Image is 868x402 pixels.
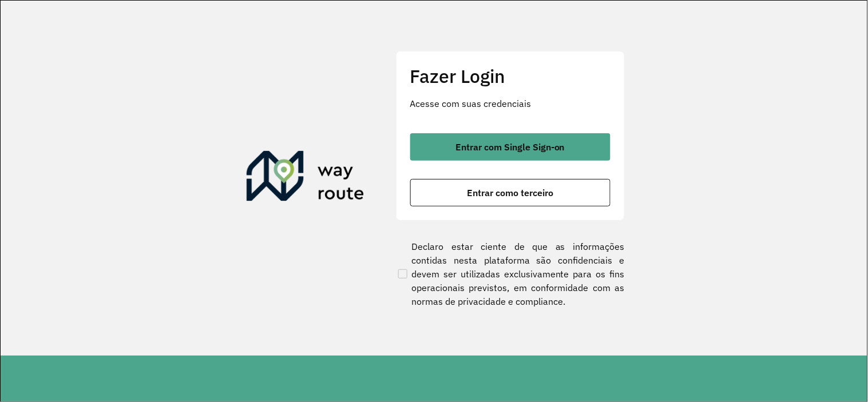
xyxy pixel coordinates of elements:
label: Declaro estar ciente de que as informações contidas nesta plataforma são confidenciais e devem se... [396,240,625,308]
span: Entrar como terceiro [467,188,553,197]
img: Roteirizador AmbevTech [247,151,364,206]
h2: Fazer Login [410,65,611,87]
p: Acesse com suas credenciais [410,97,611,110]
button: button [410,179,611,206]
button: button [410,133,611,161]
span: Entrar com Single Sign-on [455,142,565,152]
